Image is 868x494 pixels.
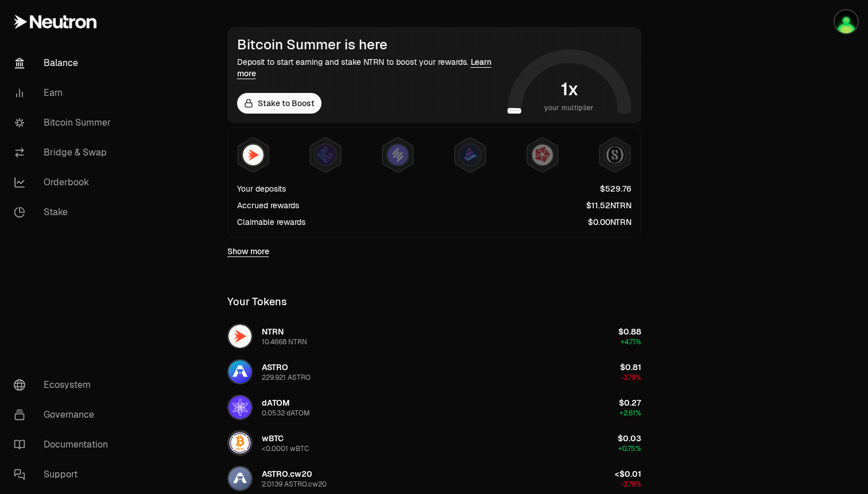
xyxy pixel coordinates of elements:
a: Bridge & Swap [5,138,124,168]
div: Bitcoin Summer is here [237,37,503,53]
span: $0.88 [618,326,641,337]
button: NTRN LogoNTRN10.4668 NTRN$0.88+4.71% [220,319,648,353]
span: $0.81 [620,362,641,372]
img: Mars Fragments [532,145,553,165]
a: Bitcoin Summer [5,108,124,138]
span: $0.27 [619,398,641,408]
span: dATOM [262,398,290,408]
a: Stake [5,197,124,227]
span: +0.75% [618,444,641,453]
a: Balance [5,48,124,78]
img: ASTRO.cw20 Logo [228,467,251,490]
span: NTRN [262,326,284,337]
a: Documentation [5,430,124,460]
a: Governance [5,400,124,430]
img: ASTRO Logo [228,360,251,383]
div: 2.0139 ASTRO.cw20 [262,480,327,489]
a: Stake to Boost [237,93,321,114]
span: ASTRO.cw20 [262,469,312,479]
a: Ecosystem [5,370,124,400]
div: <0.0001 wBTC [262,444,309,453]
a: Support [5,460,124,489]
div: Claimable rewards [237,216,305,228]
img: dATOM Logo [228,396,251,419]
img: Structured Points [604,145,625,165]
span: your multiplier [544,102,594,114]
button: dATOM LogodATOM0.0532 dATOM$0.27+2.61% [220,390,648,425]
span: ASTRO [262,362,288,372]
img: EtherFi Points [315,145,336,165]
div: Your deposits [237,183,286,195]
img: NTRN [243,145,263,165]
a: Earn [5,78,124,108]
button: wBTC LogowBTC<0.0001 wBTC$0.03+0.75% [220,426,648,460]
img: Bedrock Diamonds [460,145,480,165]
img: NTRN Logo [228,325,251,348]
div: Your Tokens [227,294,287,310]
span: <$0.01 [615,469,641,479]
span: -3.79% [621,480,641,489]
span: +2.61% [619,409,641,418]
a: Show more [227,246,269,257]
img: toxf1 [835,10,858,33]
button: ASTRO LogoASTRO229.921 ASTRO$0.81-3.79% [220,355,648,389]
a: Orderbook [5,168,124,197]
div: Accrued rewards [237,200,299,211]
span: +4.71% [621,337,641,347]
div: 229.921 ASTRO [262,373,311,382]
div: 10.4668 NTRN [262,337,307,347]
span: wBTC [262,433,284,444]
span: -3.79% [621,373,641,382]
span: $0.03 [618,433,641,444]
div: Deposit to start earning and stake NTRN to boost your rewards. [237,56,503,79]
img: wBTC Logo [228,431,251,454]
div: 0.0532 dATOM [262,409,310,418]
img: Solv Points [387,145,408,165]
